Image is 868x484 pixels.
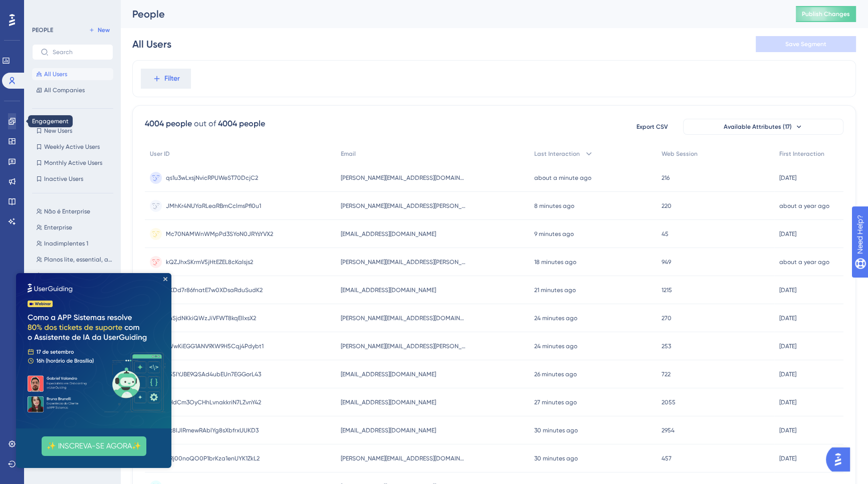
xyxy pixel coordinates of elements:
time: 9 minutes ago [534,230,574,237]
span: Weekly Active Users [44,143,100,151]
time: [DATE] [779,371,796,378]
span: 949 [662,258,671,266]
div: 4004 people [145,118,192,130]
div: out of [194,118,216,130]
span: 722 [662,370,671,378]
span: iWwKiEGG1ANV9XW9H5Cqj4Pdybt1 [166,342,264,350]
div: People [132,7,771,21]
span: Mc70NAMWnWMpPd3SYoN0JRYsYVX2 [166,230,273,238]
span: Inactive Users [44,175,83,183]
span: [PERSON_NAME][EMAIL_ADDRESS][DOMAIN_NAME] [341,314,466,322]
time: [DATE] [779,427,796,434]
time: 30 minutes ago [534,455,578,462]
span: [PERSON_NAME][EMAIL_ADDRESS][PERSON_NAME][PERSON_NAME][DOMAIN_NAME] [341,258,466,266]
time: 8 minutes ago [534,202,574,209]
button: New [85,24,113,36]
span: 216 [662,174,670,182]
span: Planos lite, essential, advanced [44,256,115,264]
iframe: UserGuiding AI Assistant Launcher [826,444,856,474]
span: oRj00noQO0P1brKza1enUYK1ZkL2 [166,454,260,462]
span: All Companies [44,86,85,94]
button: Filter [141,69,191,89]
button: Publish Changes [796,6,856,22]
button: ✨ INSCREVA-SE AGORA✨ [26,163,130,183]
button: Available Attributes (17) [683,119,843,135]
span: 270 [662,314,672,322]
span: User ID [150,150,170,158]
button: Planos lite, essential, advanced [32,254,119,266]
button: Inadimplentes 1 [32,237,119,250]
time: 30 minutes ago [534,427,578,434]
time: 24 minutes ago [534,315,577,322]
span: 9hSjdNKkiQWzJiVFWT8kqEIlxsX2 [166,314,256,322]
span: [EMAIL_ADDRESS][DOMAIN_NAME] [341,370,436,378]
button: Export CSV [627,119,677,135]
span: Enterprise [44,223,72,231]
span: Publish Changes [802,10,850,18]
span: [PERSON_NAME][EMAIL_ADDRESS][PERSON_NAME][DOMAIN_NAME] [341,342,466,350]
span: JMhKr4NUYaRLeaRBmCclmsPfl0u1 [166,202,261,210]
span: 8KDd7r86fnatE7w0XDsaRduSudK2 [166,286,263,294]
span: [PERSON_NAME][EMAIL_ADDRESS][DOMAIN_NAME] [341,174,466,182]
span: 2055 [662,398,676,406]
span: All Users [44,70,67,78]
button: Teste por plano [32,270,119,282]
button: Enterprise [32,221,119,233]
time: [DATE] [779,343,796,350]
span: kQZJhxSKrmV5jHtEZEL8cKaIsjs2 [166,258,253,266]
span: Monthly Active Users [44,159,102,167]
time: [DATE] [779,174,796,181]
span: 253 [662,342,671,350]
span: 457 [662,454,672,462]
button: Monthly Active Users [32,157,113,169]
button: Não é Enterprise [32,205,119,217]
span: Export CSV [636,123,668,131]
span: 7HdCm3OyCHhLvnakkriN7LZvnY42 [166,398,261,406]
span: 220 [662,202,672,210]
span: 45 [662,230,669,238]
time: [DATE] [779,315,796,322]
time: 24 minutes ago [534,343,577,350]
span: Available Attributes (17) [724,123,792,131]
span: Last Interaction [534,150,580,158]
span: [EMAIL_ADDRESS][DOMAIN_NAME] [341,230,436,238]
time: [DATE] [779,399,796,406]
time: about a minute ago [534,174,591,181]
span: Need Help? [24,3,63,15]
time: about a year ago [779,259,829,266]
span: Teste por plano [44,272,88,280]
span: [EMAIL_ADDRESS][DOMAIN_NAME] [341,426,436,434]
span: [PERSON_NAME][EMAIL_ADDRESS][DOMAIN_NAME] [341,454,466,462]
input: Search [53,49,105,56]
time: 27 minutes ago [534,399,577,406]
span: [PERSON_NAME][EMAIL_ADDRESS][PERSON_NAME][DOMAIN_NAME] [341,202,466,210]
span: [EMAIL_ADDRESS][DOMAIN_NAME] [341,286,436,294]
time: [DATE] [779,287,796,294]
time: 21 minutes ago [534,287,576,294]
div: Close Preview [147,4,151,8]
button: All Companies [32,84,113,96]
span: First Interaction [779,150,824,158]
span: Inadimplentes 1 [44,239,88,248]
span: Email [341,150,356,158]
span: qs1u3wLxsjNvicRPUWeST70DcjC2 [166,174,258,182]
button: Save Segment [756,36,856,52]
button: Weekly Active Users [32,141,113,153]
span: Não é Enterprise [44,207,90,215]
span: Web Session [662,150,698,158]
div: 4004 people [218,118,265,130]
span: 355IYJBE9QSAd4ubEUn7EGGorL43 [166,370,261,378]
span: Save Segment [785,40,826,48]
button: All Users [32,68,113,80]
span: 1215 [662,286,672,294]
span: New Users [44,127,72,135]
div: All Users [132,37,171,51]
span: New [98,26,110,34]
div: PEOPLE [32,26,53,34]
time: 18 minutes ago [534,259,576,266]
time: [DATE] [779,230,796,237]
span: 5k8IJlRmewRAblYg8sXbfrxUUKD3 [166,426,259,434]
button: Inactive Users [32,173,113,185]
button: New Users [32,125,113,137]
